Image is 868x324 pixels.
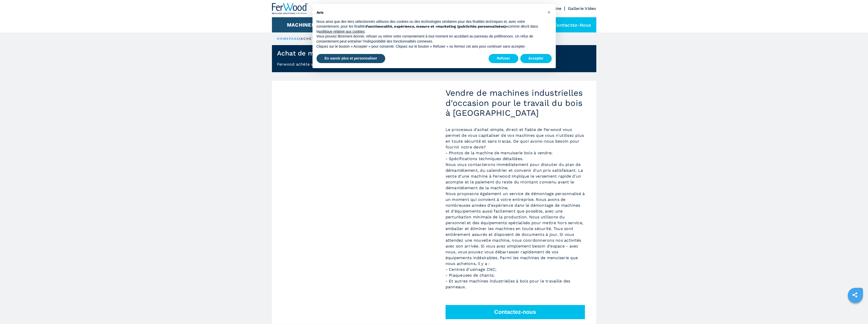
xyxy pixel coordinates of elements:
strong: fonctionnalité, expérience, mesure et «marketing (publicités personnalisées)» [366,24,508,28]
p: Cliquez sur le bouton « Accepter » pour consentir. Cliquez sur le bouton « Refuser » ou fermez ce... [317,44,544,49]
a: sharethis [848,289,861,301]
span: × [547,9,550,15]
button: Contactez-nous [446,305,585,319]
iframe: Chat [846,301,864,320]
button: En savoir plus et personnaliser [317,54,385,63]
button: Fermer cet avis [545,8,553,16]
p: Ferwood achète votre machines à bois. Contactez-nous pour un devis gratuit. [272,61,596,72]
button: Refuser [489,54,518,63]
p: Vous pouvez librement donner, refuser ou retirer votre consentement à tout moment en accédant au ... [317,34,544,44]
span: | [299,37,300,41]
div: Contactez-nous [541,17,596,32]
p: achetons [301,36,323,41]
img: Vendre de machines industrielles d'occasion pour le travail du bois à Ferwood [272,81,434,278]
a: HOMEPAGE [277,37,300,41]
button: Machines [287,22,315,28]
a: Gallerie Video [568,6,596,11]
img: Ferwood [272,3,308,14]
p: Nous ainsi que des tiers sélectionnés utilisons des cookies ou des technologies similaires pour d... [317,19,544,34]
p: Le processus d'achat simple, direct et fiable de Ferwood vous permet de vous capitaliser de vos m... [446,127,585,290]
h1: Achat de machines à bois d'occasion [277,49,398,57]
h2: Vendre de machines industrielles d'occasion pour le travail du bois à [GEOGRAPHIC_DATA] [446,88,585,118]
button: Accepter [520,54,552,63]
a: politique relative aux cookies [319,29,364,33]
h2: Avis [317,10,544,15]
